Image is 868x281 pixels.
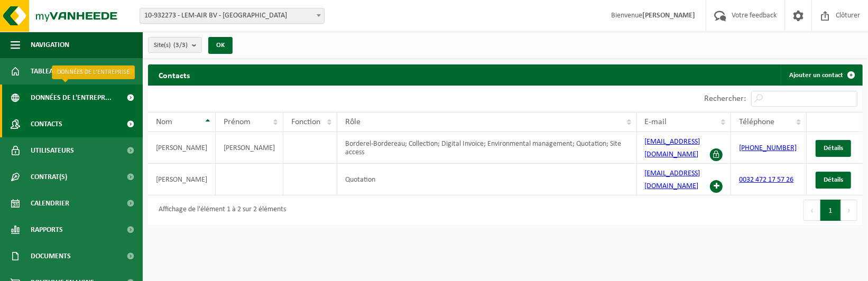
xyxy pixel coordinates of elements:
[31,190,69,217] span: Calendrier
[337,164,637,195] td: Quotation
[153,201,286,220] div: Affichage de l'élément 1 à 2 sur 2 éléments
[31,137,74,164] span: Utilisateurs
[148,132,216,164] td: [PERSON_NAME]
[642,12,695,20] strong: [PERSON_NAME]
[841,200,857,221] button: Next
[804,200,820,221] button: Previous
[148,37,202,53] button: Site(s)(3/3)
[31,85,112,111] span: Données de l'entrepr...
[820,200,841,221] button: 1
[31,32,69,58] span: Navigation
[781,64,862,86] a: Ajouter un contact
[31,58,88,85] span: Tableau de bord
[31,217,63,243] span: Rapports
[345,118,361,126] span: Rôle
[816,140,851,157] a: Détails
[156,118,172,126] span: Nom
[645,118,667,126] span: E-mail
[208,37,233,54] button: OK
[31,243,71,269] span: Documents
[824,145,843,152] span: Détails
[31,111,62,137] span: Contacts
[337,132,637,164] td: Borderel-Bordereau; Collection; Digital Invoice; Environmental management; Quotation; Site access
[739,144,797,152] a: [PHONE_NUMBER]
[645,138,700,158] a: [EMAIL_ADDRESS][DOMAIN_NAME]
[148,164,216,195] td: [PERSON_NAME]
[704,95,746,104] label: Rechercher:
[224,118,251,126] span: Prénom
[739,118,774,126] span: Téléphone
[173,42,188,49] count: (3/3)
[154,38,188,53] span: Site(s)
[140,8,325,24] span: 10-932273 - LEM-AIR BV - ANDERLECHT
[291,118,320,126] span: Fonction
[216,132,283,164] td: [PERSON_NAME]
[140,8,324,23] span: 10-932273 - LEM-AIR BV - ANDERLECHT
[824,176,843,183] span: Détails
[31,164,67,190] span: Contrat(s)
[816,172,851,189] a: Détails
[739,176,793,184] a: 0032 472 17 57 26
[645,170,700,190] a: [EMAIL_ADDRESS][DOMAIN_NAME]
[148,64,200,85] h2: Contacts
